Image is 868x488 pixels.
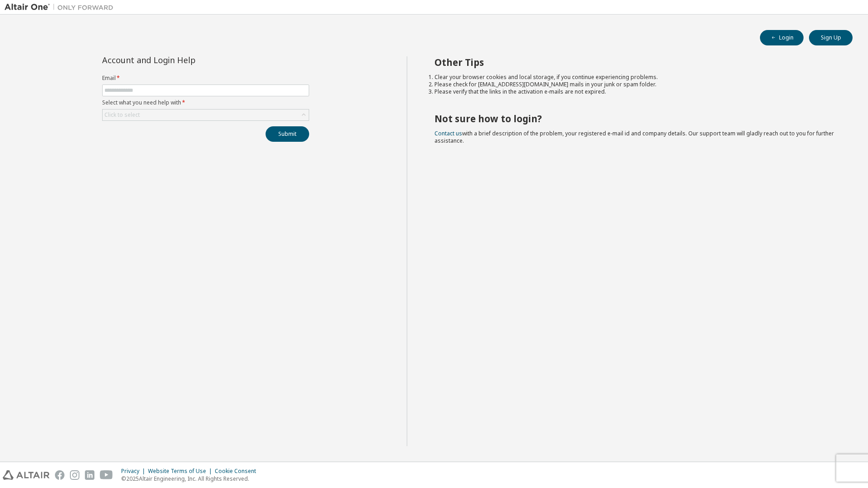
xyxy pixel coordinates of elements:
li: Clear your browser cookies and local storage, if you continue experiencing problems. [434,74,837,81]
img: facebook.svg [55,470,64,480]
li: Please verify that the links in the activation e-mails are not expired. [434,88,837,95]
div: Website Terms of Use [148,468,215,475]
div: Cookie Consent [215,468,261,475]
img: Altair One [5,3,118,12]
button: Sign Up [809,30,853,45]
img: altair_logo.svg [3,470,49,480]
label: Email [102,75,309,82]
span: with a brief description of the problem, your registered e-mail id and company details. Our suppo... [434,129,834,144]
h2: Other Tips [434,56,837,68]
img: instagram.svg [70,470,79,480]
div: Account and Login Help [102,56,268,64]
button: Login [760,30,804,45]
label: Select what you need help with [102,99,309,106]
li: Please check for [EMAIL_ADDRESS][DOMAIN_NAME] mails in your junk or spam folder. [434,81,837,88]
img: youtube.svg [100,470,113,480]
button: Submit [266,126,309,142]
div: Click to select [103,110,309,120]
div: Privacy [121,468,148,475]
div: Click to select [104,111,140,119]
p: © 2025 Altair Engineering, Inc. All Rights Reserved. [121,475,261,483]
a: Contact us [434,129,462,137]
h2: Not sure how to login? [434,113,837,124]
img: linkedin.svg [85,470,94,480]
